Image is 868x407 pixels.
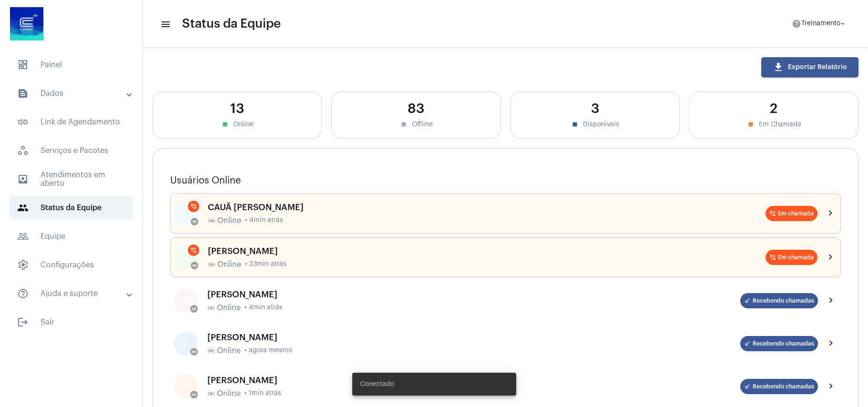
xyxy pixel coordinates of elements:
[174,289,198,313] div: G
[17,59,29,71] span: sidenav icon
[221,120,229,129] mat-icon: stop
[17,202,29,214] mat-icon: sidenav icon
[192,349,196,354] mat-icon: online_prediction
[699,120,848,129] div: Em Chamada
[17,259,29,271] span: sidenav icon
[17,288,29,299] mat-icon: sidenav icon
[17,116,29,128] mat-icon: sidenav icon
[10,311,133,334] span: Sair
[740,379,818,394] mat-chip: Recebendo chamadas
[769,210,776,217] mat-icon: phone_in_talk
[399,120,408,129] mat-icon: stop
[208,203,766,212] div: CAUÃ [PERSON_NAME]
[208,217,215,224] mat-icon: online_prediction
[160,19,170,30] mat-icon: sidenav icon
[10,168,133,191] span: Atendimentos em aberto
[217,389,241,398] span: Online
[207,304,215,312] mat-icon: online_prediction
[17,231,29,242] mat-icon: sidenav icon
[217,346,241,355] span: Online
[217,304,241,312] span: Online
[17,288,127,299] mat-panel-title: Ajuda e suporte
[838,20,847,28] mat-icon: arrow_drop_down
[10,254,133,276] span: Configurações
[207,347,215,355] mat-icon: online_prediction
[190,203,197,210] mat-icon: phone_in_talk
[341,102,490,116] div: 83
[786,14,853,33] button: Treinamento
[10,139,133,162] span: Serviços e Pacotes
[761,57,858,77] button: Exportar Relatório
[825,208,837,219] mat-icon: chevron_right
[792,19,801,29] mat-icon: help
[192,392,196,397] mat-icon: online_prediction
[769,254,776,261] mat-icon: phone_in_talk
[208,246,766,256] div: [PERSON_NAME]
[744,383,751,390] mat-icon: call_received
[192,219,197,224] mat-icon: online_prediction
[245,390,281,397] span: • 1min atrás
[6,282,143,305] mat-expansion-panel-header: sidenav iconAjuda e suporte
[10,196,133,219] span: Status da Equipe
[773,64,847,71] span: Exportar Relatório
[182,16,281,31] span: Status da Equipe
[360,379,394,389] span: Conectado
[17,88,127,99] mat-panel-title: Dados
[699,102,848,116] div: 2
[571,120,579,129] mat-icon: stop
[10,53,133,76] span: Painel
[744,340,751,347] mat-icon: call_received
[6,82,143,105] mat-expansion-panel-header: sidenav iconDados
[245,217,283,224] span: • 4min atrás
[8,5,46,43] img: d4669ae0-8c07-2337-4f67-34b0df7f5ae4.jpeg
[740,293,818,308] mat-chip: Recebendo chamadas
[217,216,241,225] span: Online
[341,120,490,129] div: Offline
[174,245,198,269] div: T
[826,338,837,349] mat-icon: chevron_right
[826,295,837,306] mat-icon: chevron_right
[766,206,817,221] mat-chip: Em chamada
[163,120,312,129] div: Online
[825,252,837,263] mat-icon: chevron_right
[801,20,840,27] span: Treinamento
[192,263,197,268] mat-icon: online_prediction
[10,111,133,133] span: Link de Agendamento
[17,145,29,156] span: sidenav icon
[170,175,841,186] h3: Usuários Online
[773,61,784,73] mat-icon: download
[766,250,817,265] mat-chip: Em chamada
[217,260,241,269] span: Online
[17,316,29,328] mat-icon: sidenav icon
[740,336,818,351] mat-chip: Recebendo chamadas
[174,202,198,225] div: C
[207,390,215,397] mat-icon: online_prediction
[190,247,197,254] mat-icon: phone_in_talk
[207,333,740,342] div: [PERSON_NAME]
[521,120,670,129] div: Disponíveis
[17,88,29,99] mat-icon: sidenav icon
[207,376,740,385] div: [PERSON_NAME]
[207,290,740,299] div: [PERSON_NAME]
[521,102,670,116] div: 3
[17,173,29,185] mat-icon: sidenav icon
[245,261,286,268] span: • 23min atrás
[245,347,292,354] span: • agora mesmo
[163,102,312,116] div: 13
[10,225,133,248] span: Equipe
[245,304,283,311] span: • 4min atrás
[744,297,751,304] mat-icon: call_received
[208,261,215,268] mat-icon: online_prediction
[174,332,198,356] div: L
[174,375,198,398] div: N
[192,306,196,311] mat-icon: online_prediction
[746,120,755,129] mat-icon: stop
[826,381,837,392] mat-icon: chevron_right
